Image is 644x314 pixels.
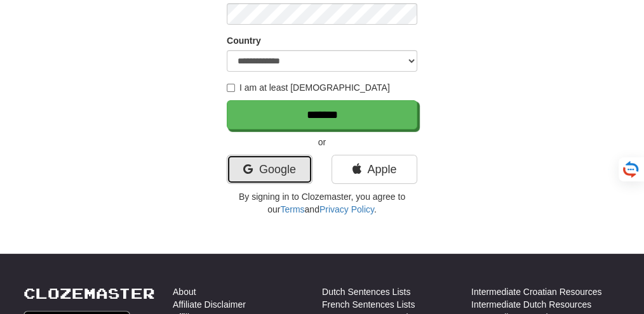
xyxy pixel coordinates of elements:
[227,155,312,184] a: Google
[280,204,304,214] a: Terms
[227,34,261,47] label: Country
[227,84,235,92] input: I am at least [DEMOGRAPHIC_DATA]
[173,298,246,311] a: Affiliate Disclaimer
[332,155,417,184] a: Apple
[173,285,196,298] a: About
[322,285,410,298] a: Dutch Sentences Lists
[227,136,417,148] p: or
[227,190,417,216] p: By signing in to Clozemaster, you agree to our and .
[319,204,374,214] a: Privacy Policy
[471,298,591,311] a: Intermediate Dutch Resources
[23,285,155,301] a: Clozemaster
[471,285,601,298] a: Intermediate Croatian Resources
[227,81,390,94] label: I am at least [DEMOGRAPHIC_DATA]
[322,298,415,311] a: French Sentences Lists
